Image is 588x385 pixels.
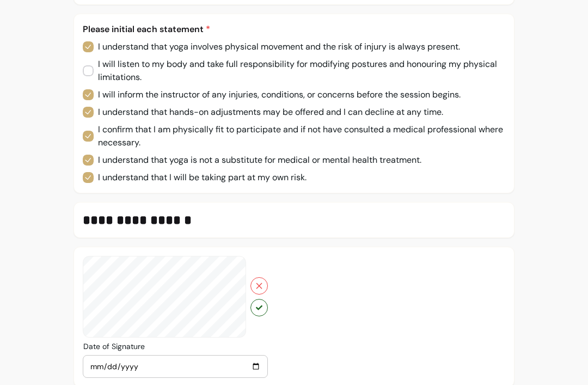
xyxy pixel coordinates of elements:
[83,149,433,171] input: I understand that yoga is not a substitute for medical or mental health treatment.
[83,36,470,58] input: I understand that yoga involves physical movement and the risk of injury is always present.
[83,23,505,36] p: Please initial each statement
[83,167,316,188] input: I understand that I will be taking part at my own risk.
[83,341,145,351] span: Date of Signature
[83,53,514,88] input: I will listen to my body and take full responsibility for modifying postures and honouring my phy...
[83,84,475,106] input: I will inform the instructor of any injuries, conditions, or concerns before the session begins.
[90,360,261,372] input: Date of Signature
[83,119,514,154] input: I confirm that I am physically fit to participate and if not have consulted a medical professiona...
[83,101,455,123] input: I understand that hands-on adjustments may be offered and I can decline at any time.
